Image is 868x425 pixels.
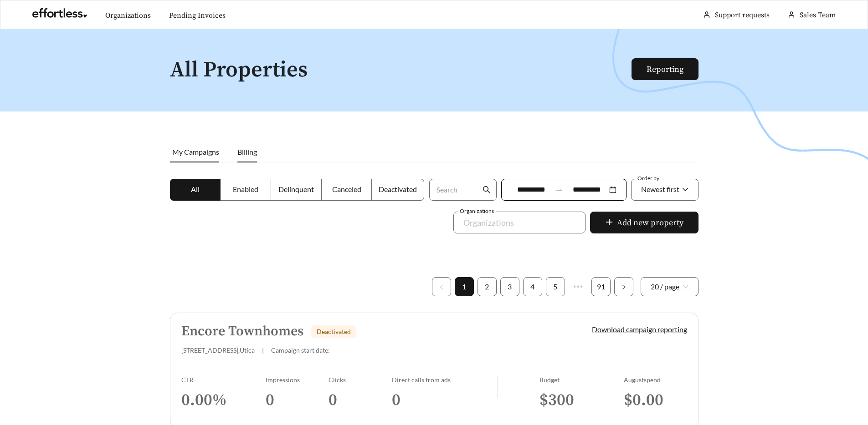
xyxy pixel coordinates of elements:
[105,11,151,20] a: Organizations
[621,284,627,290] span: right
[569,277,588,296] li: Next 5 Pages
[432,277,451,296] button: left
[439,284,444,290] span: left
[500,277,519,296] li: 3
[592,278,610,296] a: 91
[483,186,491,194] span: search
[271,346,330,354] span: Campaign start date:
[332,185,361,193] span: Canceled
[169,11,226,20] a: Pending Invoices
[614,277,633,296] button: right
[641,277,699,296] div: Page Size
[617,217,683,229] span: Add new property
[555,186,563,194] span: swap-right
[715,10,770,20] a: Support requests
[539,376,624,384] div: Budget
[591,277,611,296] li: 91
[392,390,497,410] h3: 0
[546,278,565,296] a: 5
[392,376,497,384] div: Direct calls from ads
[329,390,392,410] h3: 0
[181,324,303,339] h5: Encore Townhomes
[237,147,257,156] span: Billing
[800,10,836,20] span: Sales Team
[555,186,563,194] span: to
[181,390,266,410] h3: 0.00 %
[497,376,498,398] img: line
[181,346,255,354] span: [STREET_ADDRESS] , Utica
[590,212,699,233] button: plusAdd new property
[317,328,351,335] span: Deactivated
[605,218,613,228] span: plus
[614,277,633,296] li: Next Page
[379,185,417,193] span: Deactivated
[592,325,687,334] a: Download campaign reporting
[524,278,542,296] a: 4
[455,278,473,296] a: 1
[172,147,219,156] span: My Campaigns
[624,376,687,384] div: August spend
[647,64,683,75] a: Reporting
[651,278,688,296] span: 20 / page
[170,58,632,82] h1: All Properties
[546,277,565,296] li: 5
[266,390,329,410] h3: 0
[432,277,451,296] li: Previous Page
[262,346,264,354] span: |
[501,278,519,296] a: 3
[191,185,200,193] span: All
[641,185,679,193] span: Newest first
[478,278,496,296] a: 2
[569,277,588,296] span: •••
[266,376,329,384] div: Impressions
[455,277,474,296] li: 1
[181,376,266,384] div: CTR
[632,58,699,80] button: Reporting
[523,277,542,296] li: 4
[329,376,392,384] div: Clicks
[233,185,258,193] span: Enabled
[478,277,497,296] li: 2
[624,390,687,410] h3: $ 0.00
[539,390,624,410] h3: $ 300
[278,185,314,193] span: Delinquent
